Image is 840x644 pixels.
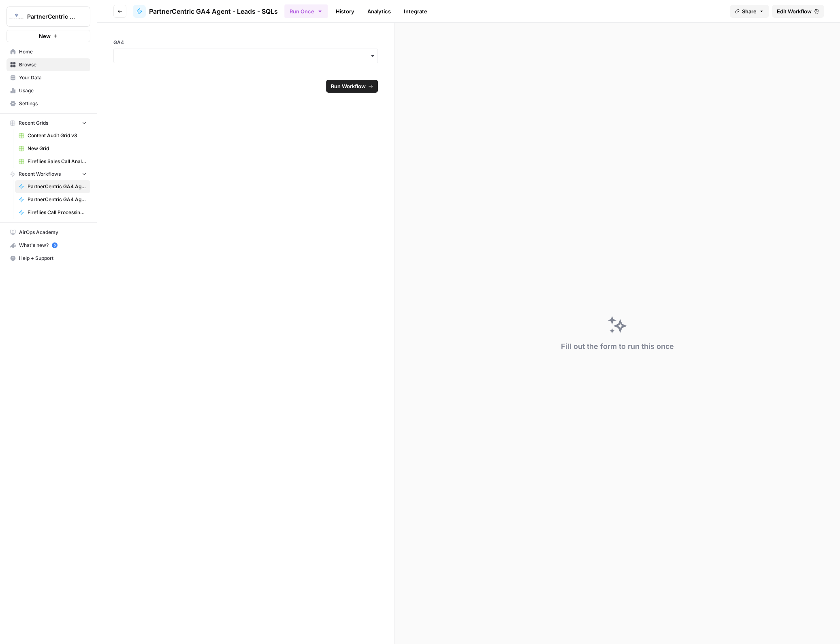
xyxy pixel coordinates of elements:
[19,74,87,81] span: Your Data
[19,48,87,55] span: Home
[39,32,51,40] span: New
[6,71,90,84] a: Your Data
[331,5,359,18] a: History
[6,6,90,27] button: Workspace: PartnerCentric Sales Tools
[28,196,87,203] span: PartnerCentric GA4 Agent
[15,180,90,193] a: PartnerCentric GA4 Agent - Leads - SQLs
[27,13,76,21] span: PartnerCentric Sales Tools
[730,5,769,18] button: Share
[28,183,87,190] span: PartnerCentric GA4 Agent - Leads - SQLs
[6,226,90,239] a: AirOps Academy
[28,145,87,152] span: New Grid
[399,5,432,18] a: Integrate
[28,132,87,139] span: Content Audit Grid v3
[561,341,674,352] div: Fill out the form to run this once
[326,80,378,93] button: Run Workflow
[19,61,87,68] span: Browse
[331,82,366,90] span: Run Workflow
[6,239,90,252] button: What's new? 5
[6,252,90,265] button: Help + Support
[772,5,824,18] a: Edit Workflow
[15,155,90,168] a: Fireflies Sales Call Analysis For CS
[52,242,58,248] a: 5
[777,7,812,15] span: Edit Workflow
[28,158,87,165] span: Fireflies Sales Call Analysis For CS
[19,100,87,107] span: Settings
[7,239,90,251] div: What's new?
[19,119,48,127] span: Recent Grids
[19,170,61,178] span: Recent Workflows
[6,117,90,129] button: Recent Grids
[6,30,90,42] button: New
[113,39,378,46] label: GA4
[742,7,757,15] span: Share
[362,5,396,18] a: Analytics
[6,45,90,58] a: Home
[9,9,24,24] img: PartnerCentric Sales Tools Logo
[15,142,90,155] a: New Grid
[19,229,87,236] span: AirOps Academy
[284,4,328,18] button: Run Once
[6,168,90,180] button: Recent Workflows
[15,193,90,206] a: PartnerCentric GA4 Agent
[53,243,55,247] text: 5
[133,5,278,18] a: PartnerCentric GA4 Agent - Leads - SQLs
[149,6,278,16] span: PartnerCentric GA4 Agent - Leads - SQLs
[15,129,90,142] a: Content Audit Grid v3
[6,58,90,71] a: Browse
[15,206,90,219] a: Fireflies Call Processing for CS
[19,87,87,94] span: Usage
[28,209,87,216] span: Fireflies Call Processing for CS
[6,84,90,97] a: Usage
[6,97,90,110] a: Settings
[19,255,87,262] span: Help + Support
